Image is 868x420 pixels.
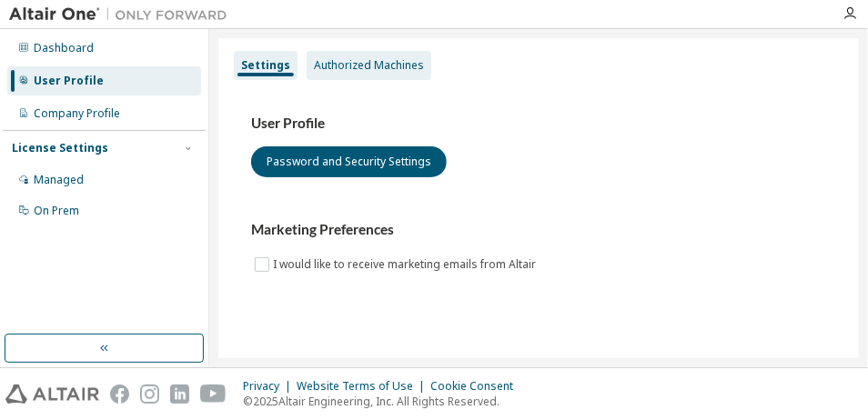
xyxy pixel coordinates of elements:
[9,5,237,24] img: Altair One
[243,394,524,409] p: © 2025 Altair Engineering, Inc. All Rights Reserved.
[297,379,430,394] div: Website Terms of Use
[34,74,104,88] div: User Profile
[12,141,108,155] div: License Settings
[273,254,540,275] label: I would like to receive marketing emails from Altair
[34,204,79,218] div: On Prem
[251,221,826,239] h3: Marketing Preferences
[5,385,99,404] img: altair_logo.svg
[34,41,94,55] div: Dashboard
[251,115,826,133] h3: User Profile
[34,173,84,187] div: Managed
[241,58,290,73] div: Settings
[140,385,159,404] img: instagram.svg
[243,379,297,394] div: Privacy
[314,58,424,73] div: Authorized Machines
[430,379,524,394] div: Cookie Consent
[170,385,189,404] img: linkedin.svg
[200,385,227,404] img: youtube.svg
[34,106,120,121] div: Company Profile
[110,385,129,404] img: facebook.svg
[251,146,447,177] button: Password and Security Settings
